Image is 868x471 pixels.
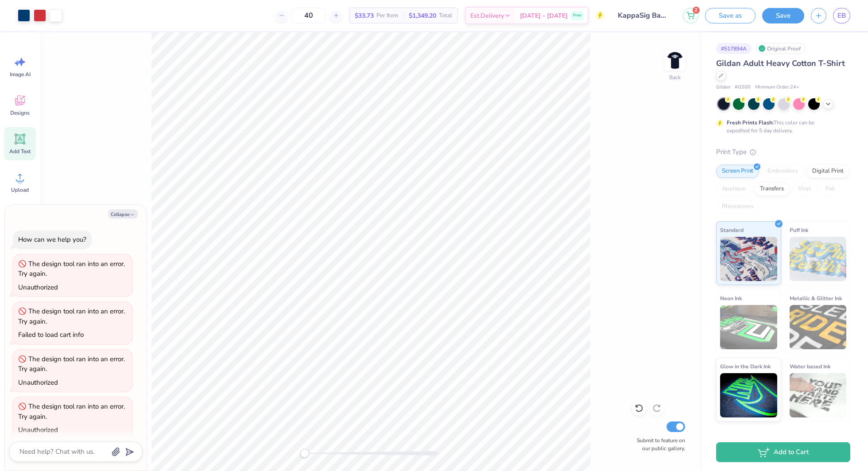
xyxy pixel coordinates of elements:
[18,307,125,326] div: The design tool ran into an error. Try again.
[18,425,58,434] div: Unauthorized
[792,182,817,196] div: Vinyl
[837,11,846,21] span: EB
[806,165,849,178] div: Digital Print
[735,84,751,91] span: # G500
[720,305,777,349] img: Neon Ink
[762,165,804,178] div: Embroidery
[820,182,841,196] div: Foil
[790,225,808,235] span: Puff Ink
[10,71,31,78] span: Image AI
[666,51,684,69] img: Back
[727,119,774,126] strong: Fresh Prints Flash:
[790,362,830,371] span: Water based Ink
[439,11,452,20] span: Total
[9,148,31,155] span: Add Text
[300,449,309,458] div: Accessibility label
[720,293,742,303] span: Neon Ink
[716,200,759,213] div: Rhinestones
[573,12,581,19] span: Free
[716,182,752,196] div: Applique
[18,378,58,387] div: Unauthorized
[754,182,790,196] div: Transfers
[720,362,771,371] span: Glow in the Dark Ink
[669,73,681,81] div: Back
[291,8,326,23] input: – –
[611,7,676,24] input: Untitled Design
[716,165,759,178] div: Screen Print
[18,330,84,339] div: Failed to load cart info
[720,225,744,235] span: Standard
[108,209,138,219] button: Collapse
[683,8,698,23] button: 2
[790,237,847,281] img: Puff Ink
[470,11,504,20] span: Est. Delivery
[355,11,374,20] span: $33.73
[716,43,752,54] div: # 517894A
[716,58,845,69] span: Gildan Adult Heavy Cotton T-Shirt
[716,442,850,462] button: Add to Cart
[755,84,799,91] span: Minimum Order: 24 +
[18,402,125,421] div: The design tool ran into an error. Try again.
[720,373,777,417] img: Glow in the Dark Ink
[11,186,29,193] span: Upload
[727,119,836,135] div: This color can be expedited for 5 day delivery.
[409,11,436,20] span: $1,349.20
[716,84,730,91] span: Gildan
[632,436,685,452] label: Submit to feature on our public gallery.
[756,43,806,54] div: Original Proof
[18,283,58,292] div: Unauthorized
[693,7,700,14] span: 2
[762,8,804,23] button: Save
[833,8,850,23] a: EB
[520,11,568,20] span: [DATE] - [DATE]
[18,259,125,278] div: The design tool ran into an error. Try again.
[376,11,398,20] span: Per Item
[790,373,847,417] img: Water based Ink
[720,237,777,281] img: Standard
[18,235,86,244] div: How can we help you?
[10,109,30,116] span: Designs
[18,355,125,374] div: The design tool ran into an error. Try again.
[716,147,850,157] div: Print Type
[790,293,842,303] span: Metallic & Glitter Ink
[790,305,847,349] img: Metallic & Glitter Ink
[705,8,756,23] button: Save as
